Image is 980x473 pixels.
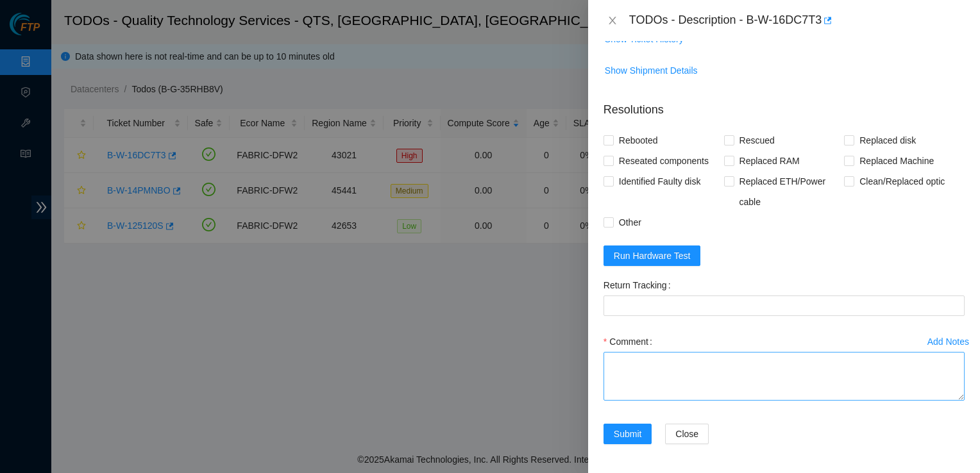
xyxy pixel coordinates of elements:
button: Add Notes [927,331,970,352]
label: Return Tracking [604,275,676,295]
span: Replaced disk [854,130,921,151]
textarea: Comment [604,352,965,401]
button: Show Shipment Details [604,60,698,81]
span: Rescued [734,130,780,151]
input: Return Tracking [604,295,965,316]
div: Add Notes [927,337,969,346]
span: Rebooted [614,130,663,151]
span: Replaced ETH/Power cable [734,171,845,212]
span: Close [675,427,698,441]
span: Clean/Replaced optic [854,171,950,192]
span: Reseated components [614,151,714,171]
p: Resolutions [604,91,965,119]
span: Submit [614,427,642,441]
span: Other [614,212,646,233]
span: Run Hardware Test [614,249,691,263]
div: TODOs - Description - B-W-16DC7T3 [629,10,965,31]
span: close [607,15,618,26]
span: Identified Faulty disk [614,171,706,192]
button: Close [604,15,621,27]
button: Close [665,424,709,444]
span: Replaced Machine [854,151,939,171]
button: Submit [604,424,652,444]
button: Run Hardware Test [604,245,701,266]
label: Comment [604,331,657,352]
span: Replaced RAM [734,151,805,171]
span: Show Shipment Details [605,63,698,78]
